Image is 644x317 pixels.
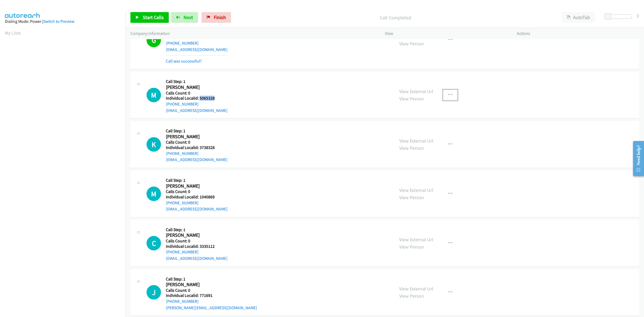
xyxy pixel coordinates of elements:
a: [EMAIL_ADDRESS][DOMAIN_NAME] [166,206,228,212]
h5: Individual Localid: 3738328 [166,145,228,150]
h1: M [147,187,161,201]
button: Next [171,12,198,23]
a: [EMAIL_ADDRESS][DOMAIN_NAME] [166,157,228,162]
a: View External Url [399,187,433,193]
a: View External Url [399,286,433,292]
h2: [PERSON_NAME] [166,282,222,288]
a: Start Calls [130,12,169,23]
a: [PHONE_NUMBER] [166,41,199,46]
a: View Person [399,96,424,102]
h5: Call Step: 1 [166,79,228,84]
h5: Individual Localid: 5065328 [166,96,228,101]
iframe: Dialpad [5,41,126,296]
h5: Call Step: 1 [166,227,228,232]
p: View [385,30,507,37]
a: View Person [399,145,424,151]
h2: [PERSON_NAME] [166,183,222,189]
a: [EMAIL_ADDRESS][DOMAIN_NAME] [166,256,228,261]
h1: G [147,33,161,47]
a: View External Url [399,138,433,144]
span: Start Calls [143,14,164,20]
h5: Calls Count: 0 [166,189,228,194]
a: [PERSON_NAME][EMAIL_ADDRESS][DOMAIN_NAME] [166,305,257,310]
a: View External Url [399,236,433,243]
div: The call is yet to be attempted [147,236,161,250]
a: [PHONE_NUMBER] [166,101,199,107]
h1: J [147,285,161,300]
h2: [PERSON_NAME] [166,134,222,140]
a: My Lists [5,30,21,36]
a: [EMAIL_ADDRESS][DOMAIN_NAME] [166,108,228,113]
a: View Person [399,293,424,299]
button: AutoTab [562,12,595,23]
div: The call is yet to be attempted [147,187,161,201]
a: [PHONE_NUMBER] [166,249,199,254]
h5: Call Step: 1 [166,128,228,134]
h5: Individual Localid: 1040869 [166,194,228,200]
h5: Individual Localid: 3335112 [166,244,228,249]
h1: K [147,137,161,152]
h5: Call Step: 1 [166,178,228,183]
a: Finish [202,12,231,23]
p: Company Information [130,30,375,37]
h1: M [147,88,161,102]
a: [PHONE_NUMBER] [166,299,199,304]
p: Actions [517,30,639,37]
a: Switch to Preview [43,19,74,24]
h5: Call Step: 1 [166,276,257,282]
a: View External Url [399,88,433,94]
span: Finish [214,14,226,20]
div: Dialing Mode: Power | [5,18,121,25]
h5: Calls Count: 0 [166,238,228,244]
span: Next [184,14,193,20]
h2: [PERSON_NAME] [166,232,222,238]
p: Call Completed [238,14,552,21]
a: View Person [399,194,424,201]
a: [PHONE_NUMBER] [166,151,199,156]
div: The call is yet to be attempted [147,285,161,300]
div: 0 [637,12,639,19]
a: Call was successful? [166,59,202,64]
h2: [PERSON_NAME] [166,84,222,90]
a: [EMAIL_ADDRESS][DOMAIN_NAME] [166,47,228,52]
div: Delay between calls (in seconds) [607,14,632,19]
a: [PHONE_NUMBER] [166,200,199,205]
h5: Calls Count: 0 [166,140,228,145]
a: View Person [399,41,424,47]
h5: Calls Count: 0 [166,90,228,96]
h1: C [147,236,161,250]
h5: Calls Count: 0 [166,288,257,293]
a: View Person [399,244,424,250]
iframe: Resource Center [628,137,644,180]
h5: Individual Localid: 771691 [166,293,257,298]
